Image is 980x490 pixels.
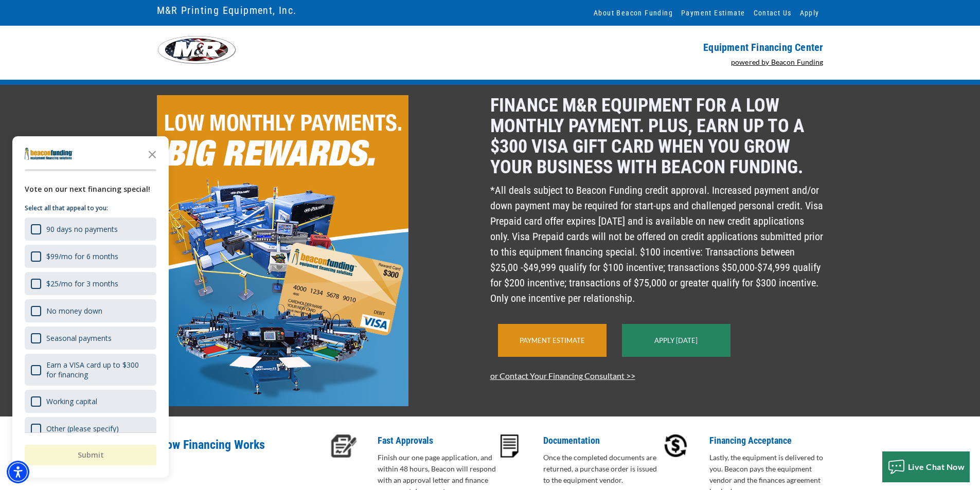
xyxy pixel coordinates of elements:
[654,336,698,344] a: Apply [DATE]
[7,461,29,483] div: Accessibility Menu
[520,336,585,344] a: Payment Estimate
[543,452,662,486] p: Once the completed documents are returned, a purchase order is issued to the equipment vendor.
[490,183,824,306] p: *All deals subject to Beacon Funding credit approval. Increased payment and/or down payment may b...
[46,396,97,406] div: Working capital
[543,434,662,447] p: Documentation
[46,306,102,316] div: No money down
[908,462,965,471] span: Live Chat Now
[46,224,118,234] div: 90 days no payments
[501,434,519,458] img: Documentation
[25,203,156,213] p: Select all that appeal to you:
[731,58,824,66] a: powered by Beacon Funding - open in a new tab
[25,417,156,440] div: Other (please specify)
[46,251,118,261] div: $99/mo for 6 months
[46,333,112,343] div: Seasonal payments
[378,434,496,447] p: Fast Approvals
[142,143,163,164] button: Close the survey
[490,371,635,380] a: or Contact Your Financing Consultant >>
[882,451,970,482] button: Live Chat Now
[490,95,824,177] p: Finance M&R equipment for a low monthly payment. Plus, earn up to a $300 Visa gift card when you ...
[25,299,156,322] div: No money down
[25,390,156,413] div: Working capital
[157,245,408,255] a: beaconfunding.com - open in a new tab
[25,354,156,386] div: Earn a VISA card up to $300 for financing
[25,326,156,350] div: Seasonal payments
[158,434,325,468] p: How Financing Works
[496,41,824,53] p: Equipment Financing Center
[25,245,156,268] div: $99/mo for 6 months
[157,36,236,64] img: logo
[25,184,156,195] div: Vote on our next financing special!
[157,2,297,19] a: M&R Printing Equipment, Inc.
[25,445,156,465] button: Submit
[12,136,169,478] div: Survey
[25,148,73,160] img: Company logo
[25,272,156,295] div: $25/mo for 3 months
[46,424,119,433] div: Other (please specify)
[709,434,828,447] p: Financing Acceptance
[331,434,357,458] img: Fast Approvals
[46,360,150,379] div: Earn a VISA card up to $300 for financing
[25,217,156,241] div: 90 days no payments
[46,279,118,288] div: $25/mo for 3 months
